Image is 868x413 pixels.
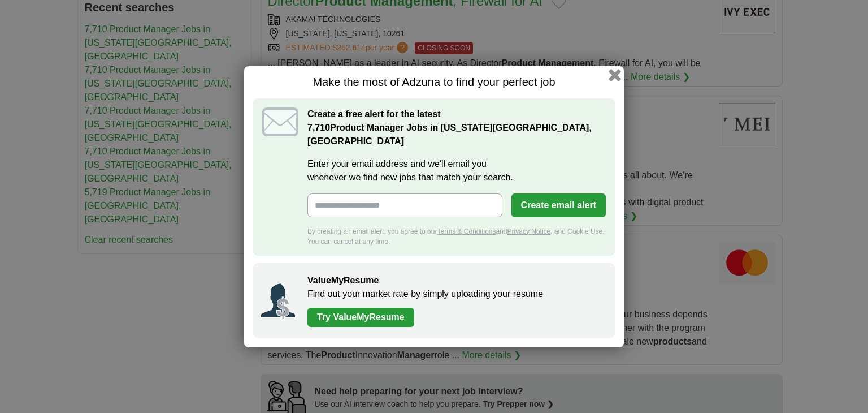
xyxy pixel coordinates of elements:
h2: Create a free alert for the latest [307,107,606,148]
strong: Product Manager Jobs in [US_STATE][GEOGRAPHIC_DATA], [GEOGRAPHIC_DATA] [307,123,592,146]
h1: Make the most of Adzuna to find your perfect job [253,75,615,89]
span: 7,710 [307,121,330,135]
button: Create email alert [511,193,606,217]
a: Terms & Conditions [437,227,496,235]
h2: ValueMyResume [307,274,604,287]
p: Find out your market rate by simply uploading your resume [307,287,604,301]
label: Enter your email address and we'll email you whenever we find new jobs that match your search. [307,157,606,184]
img: icon_email.svg [262,107,298,136]
div: By creating an email alert, you agree to our and , and Cookie Use. You can cancel at any time. [307,226,606,247]
a: Privacy Notice [507,227,551,235]
a: Try ValueMyResume [307,308,414,327]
